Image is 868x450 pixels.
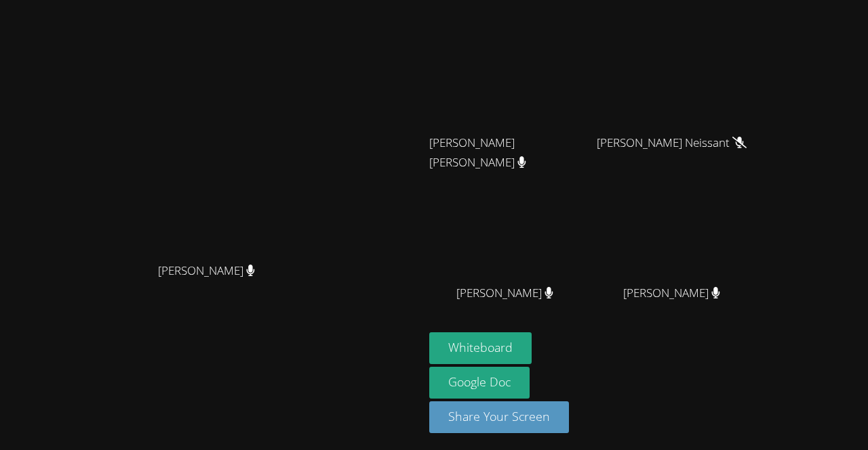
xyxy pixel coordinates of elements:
button: Share Your Screen [429,401,569,433]
a: Google Doc [429,367,530,399]
button: Whiteboard [429,332,532,364]
span: [PERSON_NAME] Neissant [597,133,747,153]
span: [PERSON_NAME] [456,284,553,303]
span: [PERSON_NAME] [PERSON_NAME] [429,133,580,173]
span: [PERSON_NAME] [623,284,720,303]
span: [PERSON_NAME] [158,261,255,281]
